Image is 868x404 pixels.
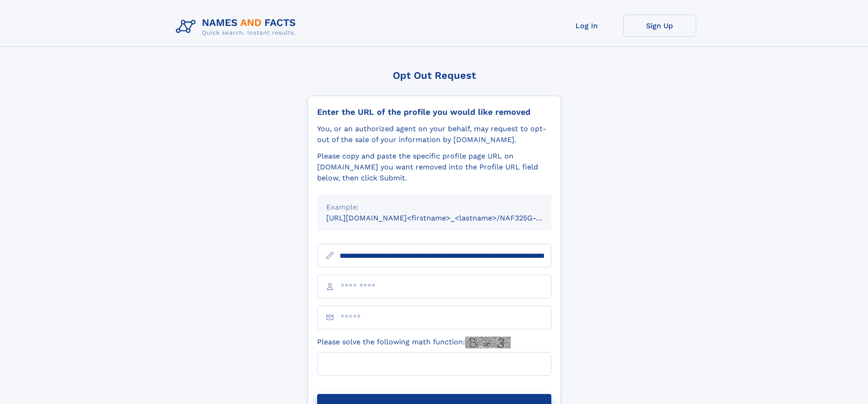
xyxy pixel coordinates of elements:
[317,123,551,145] div: You, or an authorized agent on your behalf, may request to opt-out of the sale of your informatio...
[623,15,696,37] a: Sign Up
[308,70,561,81] div: Opt Out Request
[317,337,511,348] label: Please solve the following math function:
[317,107,551,117] div: Enter the URL of the profile you would like removed
[326,214,569,222] small: [URL][DOMAIN_NAME]<firstname>_<lastname>/NAF325G-xxxxxxxx
[317,151,551,184] div: Please copy and paste the specific profile page URL on [DOMAIN_NAME] you want removed into the Pr...
[550,15,623,37] a: Log In
[172,15,303,39] img: Logo Names and Facts
[326,202,542,213] div: Example:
